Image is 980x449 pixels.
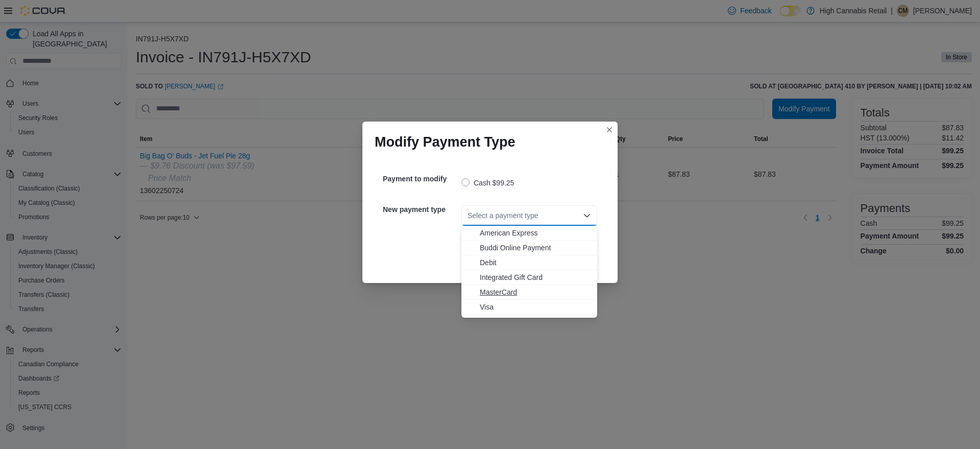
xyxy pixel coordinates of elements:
[375,134,516,150] h1: Modify Payment Type
[480,287,591,297] span: MasterCard
[461,255,597,270] button: Debit
[480,272,591,282] span: Integrated Gift Card
[461,300,597,315] button: Visa
[461,226,597,241] button: American Express
[480,302,591,312] span: Visa
[480,228,591,238] span: American Express
[461,241,597,255] button: Buddi Online Payment
[461,177,514,189] label: Cash $99.25
[480,257,591,268] span: Debit
[461,285,597,300] button: MasterCard
[583,211,591,220] button: Close list of options
[383,199,459,220] h5: New payment type
[383,169,459,189] h5: Payment to modify
[480,243,591,253] span: Buddi Online Payment
[468,209,469,222] input: Accessible screen reader label
[603,124,616,136] button: Closes this modal window
[461,270,597,285] button: Integrated Gift Card
[461,226,597,315] div: Choose from the following options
